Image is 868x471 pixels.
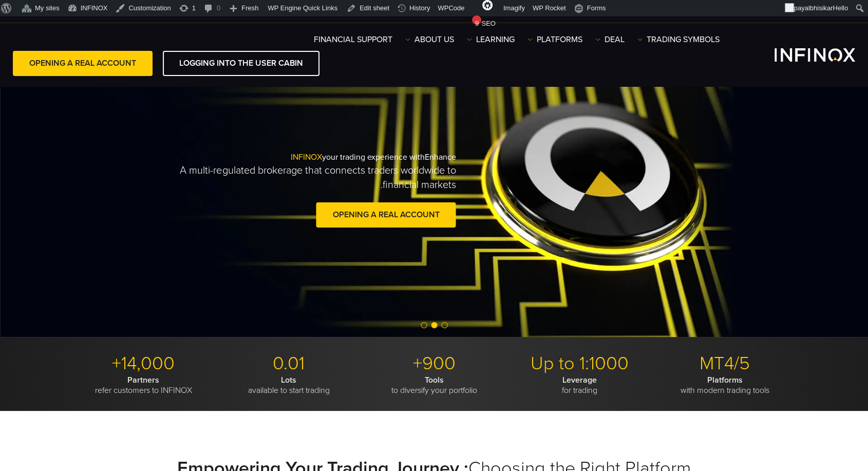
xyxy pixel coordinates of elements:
[533,4,566,12] font: WP Rocket
[273,352,305,374] font: 0.01
[531,352,629,374] font: Up to 1:1000
[587,4,606,12] font: Forms
[192,4,196,12] font: 1
[391,385,477,395] font: to diversify your portfolio
[605,34,625,45] font: Deal
[314,34,392,45] font: Financial support
[163,51,319,76] a: Logging into the user cabin
[637,33,720,46] a: Trading symbols
[794,4,833,12] font: payalbhisikar
[281,375,296,385] font: Lots
[241,4,258,12] font: Fresh
[431,322,437,328] span: Go to slide 2
[332,210,439,220] font: Opening a real account
[405,33,454,46] a: About us
[413,352,456,374] font: 900+
[707,375,743,385] font: Platforms
[290,152,322,162] font: INFINOX
[425,375,444,385] font: Tools
[217,4,220,12] font: 0
[314,33,392,46] a: Financial support
[424,152,456,162] font: Enhance
[128,4,171,12] font: Customization
[95,385,192,395] font: refer customers to INFINOX
[537,34,582,45] font: Platforms
[475,20,479,27] font: 9
[750,48,855,62] a: INFINOX Logo
[29,58,136,68] font: Opening a real account
[414,34,454,45] font: About us
[409,4,430,12] font: History
[467,33,515,46] a: Learning
[180,164,456,191] font: A multi-regulated brokerage that connects traders worldwide to financial markets.
[248,385,330,395] font: available to start trading
[476,34,515,45] font: Learning
[562,385,597,395] font: for trading
[481,20,495,27] font: SEO
[421,322,427,328] span: Go to slide 3
[527,33,582,46] a: Platforms
[441,322,447,328] span: Go to slide 1
[35,4,60,12] font: My sites
[562,375,597,385] font: Leverage
[503,4,525,12] font: Imagify
[700,352,750,374] font: MT4/5
[322,152,424,162] font: your trading experience with
[647,34,720,45] font: Trading symbols
[438,4,464,12] font: WPCode
[595,33,625,46] a: Deal
[13,51,153,76] a: Opening a real account
[681,385,769,395] font: with modern trading tools
[81,4,108,12] font: INFINOX
[268,4,337,12] font: WP Engine Quick Links
[316,202,456,228] a: Opening a real account
[833,4,848,12] font: Hello
[360,4,389,12] font: Edit sheet
[127,375,159,385] font: Partners
[179,58,303,68] font: Logging into the user cabin
[112,352,175,374] font: 14,000+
